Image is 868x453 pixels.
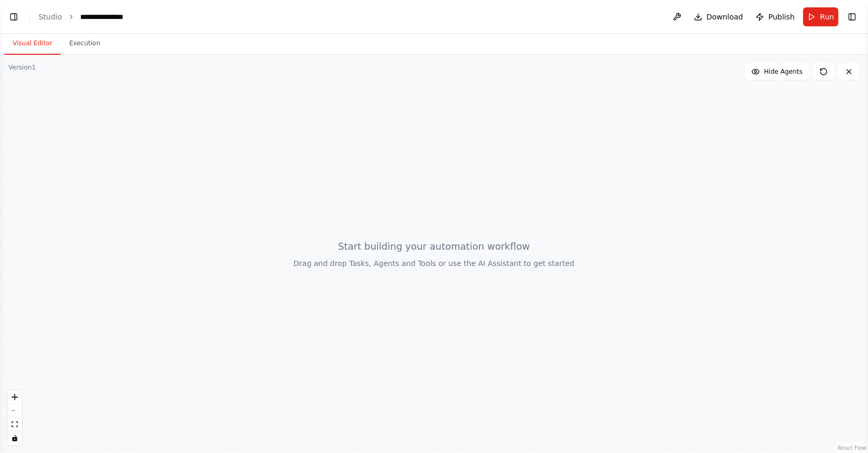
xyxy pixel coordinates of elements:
div: Version 1 [8,63,36,72]
button: Visual Editor [4,33,61,55]
button: toggle interactivity [8,431,22,445]
button: Publish [751,7,799,26]
span: Run [820,12,834,22]
button: Download [690,7,748,26]
button: Show left sidebar [6,9,21,24]
nav: breadcrumb [38,12,132,22]
button: Execution [61,33,109,55]
button: zoom in [8,390,22,404]
div: React Flow controls [8,390,22,445]
button: Hide Agents [745,63,809,80]
button: Run [803,7,838,26]
a: Studio [38,13,62,21]
button: Show right sidebar [845,9,860,24]
span: Publish [768,12,795,22]
button: zoom out [8,404,22,418]
span: Hide Agents [764,67,803,76]
button: fit view [8,418,22,431]
span: Download [707,12,744,22]
a: React Flow attribution [838,445,866,451]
